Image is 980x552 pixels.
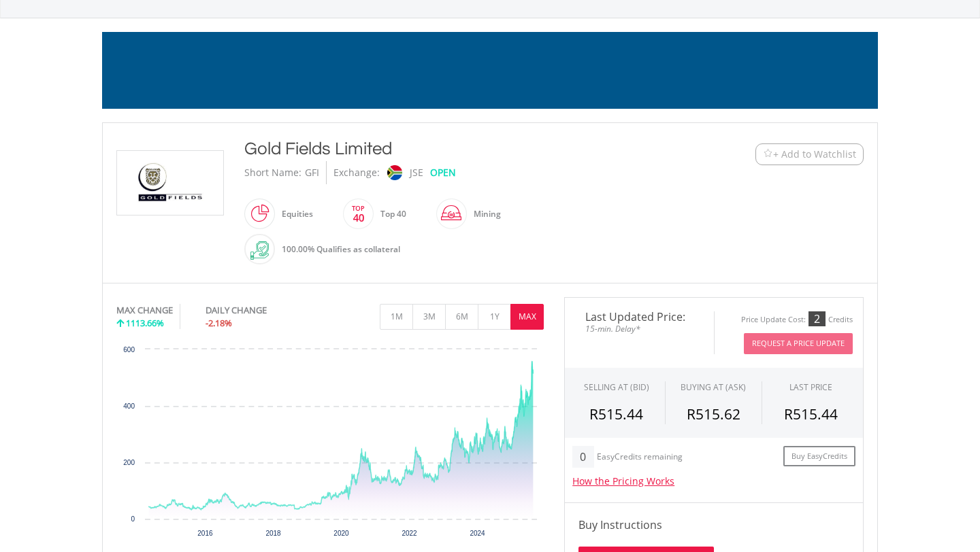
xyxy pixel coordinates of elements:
h4: Buy Instructions [578,517,849,533]
div: 2 [808,311,826,326]
text: 600 [123,346,135,353]
div: LAST PRICE [789,381,832,393]
div: Equities [275,198,313,230]
img: EQU.ZA.GFI.png [119,151,221,215]
img: collateral-qualifying-green.svg [250,241,269,260]
span: 15-min. Delay* [575,322,704,335]
svg: Interactive chart [116,343,544,547]
button: Request A Price Update [744,333,853,354]
img: EasyMortage Promotion Banner [102,32,878,109]
text: 0 [131,515,135,523]
img: jse.png [387,165,402,180]
span: BUYING AT (ASK) [681,381,746,393]
span: R515.44 [784,404,838,424]
div: GFI [305,161,319,184]
div: JSE [410,161,423,184]
text: 200 [123,459,135,466]
text: 2020 [333,530,349,537]
div: Exchange: [333,161,380,184]
a: How the Pricing Works [572,475,674,487]
button: 6M [445,304,478,330]
div: MAX CHANGE [116,304,173,317]
button: 3M [412,304,446,330]
div: DAILY CHANGE [206,304,312,317]
span: -2.18% [206,317,232,329]
div: Gold Fields Limited [244,137,672,161]
div: 0 [572,446,593,468]
span: + Add to Watchlist [773,148,856,161]
div: Credits [828,315,853,325]
span: 100.00% Qualifies as collateral [282,243,400,255]
div: SELLING AT (BID) [584,381,649,393]
text: 2024 [470,530,485,537]
button: Watchlist + Add to Watchlist [755,143,864,165]
div: Mining [467,198,501,230]
div: Short Name: [244,161,301,184]
span: 1113.66% [126,317,164,329]
button: 1M [380,304,413,330]
button: 1Y [478,304,511,330]
button: MAX [510,304,544,330]
text: 400 [123,402,135,410]
span: R515.44 [589,404,643,424]
text: 2018 [265,530,281,537]
text: 2016 [197,530,213,537]
a: Buy EasyCredits [783,446,855,467]
div: OPEN [430,161,456,184]
div: Top 40 [374,198,406,230]
div: Chart. Highcharts interactive chart. [116,343,544,547]
span: Last Updated Price: [575,311,704,322]
img: Watchlist [763,149,773,159]
span: R515.62 [687,404,740,424]
div: Price Update Cost: [741,315,806,325]
div: EasyCredits remaining [597,452,683,464]
text: 2022 [402,530,417,537]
